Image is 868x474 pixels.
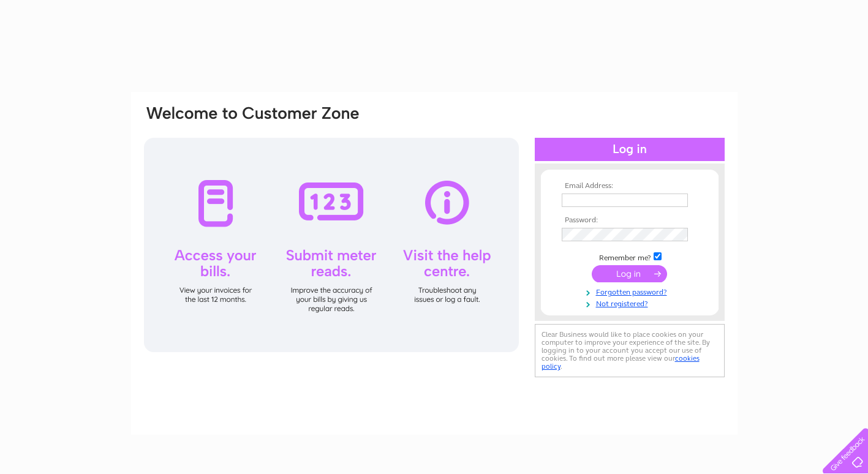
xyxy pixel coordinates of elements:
input: Submit [592,265,667,282]
a: Forgotten password? [562,285,701,297]
th: Email Address: [559,182,701,190]
a: Not registered? [562,297,701,309]
th: Password: [559,216,701,225]
div: Clear Business would like to place cookies on your computer to improve your experience of the sit... [535,324,725,377]
td: Remember me? [559,250,701,263]
a: cookies policy [542,354,700,371]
